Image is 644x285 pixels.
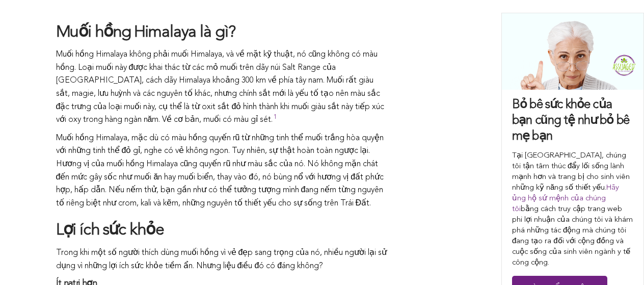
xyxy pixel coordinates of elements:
[593,236,644,285] iframe: Tiện ích trò chuyện
[56,249,387,270] font: Trong khi một số người thích dùng muối hồng vì vẻ đẹp sang trọng của nó, nhiều người lại sử dụng ...
[56,222,164,239] font: Lợi ích sức khỏe
[56,50,385,124] font: Muối hồng Himalaya không phải muối Himalaya, và về mặt kỹ thuật, nó cũng không có màu hồng. Loại ...
[274,114,277,120] font: 1
[56,134,384,208] font: Muối hồng Himalaya, mặc dù có màu hồng quyến rũ từ những tinh thể muối trắng hòa quyện với những ...
[56,24,235,41] font: Muối hồng Himalaya là gì?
